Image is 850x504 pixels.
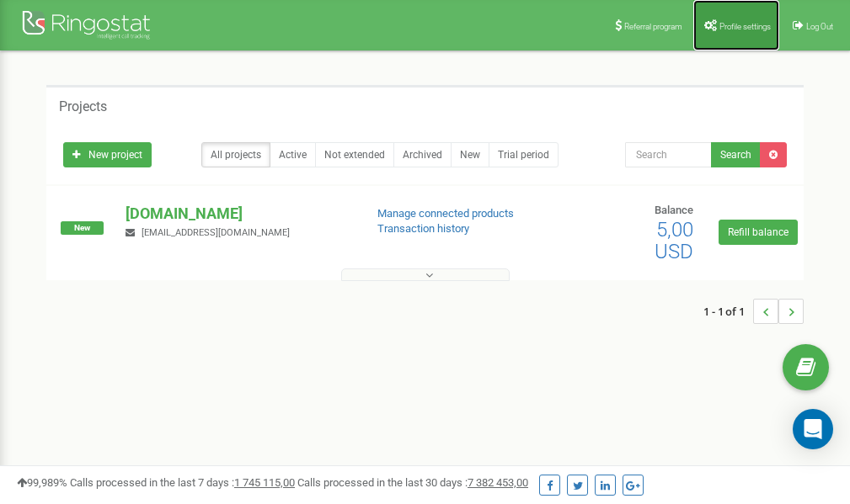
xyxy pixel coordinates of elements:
[719,220,798,245] a: Refill balance
[489,142,559,167] a: Trial period
[201,142,270,167] a: All projects
[297,476,528,489] span: Calls processed in the last 30 days :
[17,476,67,489] span: 99,989%
[655,218,693,263] span: 5,00 USD
[61,221,104,235] span: New
[719,22,771,31] span: Profile settings
[655,204,693,216] span: Balance
[451,142,489,167] a: New
[377,222,469,235] a: Transaction history
[393,142,452,167] a: Archived
[377,207,514,220] a: Manage connected products
[270,142,316,167] a: Active
[234,476,295,489] u: 1 745 115,00
[624,22,682,31] span: Referral program
[59,99,107,114] h5: Projects
[142,227,290,238] span: [EMAIL_ADDRESS][DOMAIN_NAME]
[711,142,761,167] button: Search
[793,409,833,449] div: Open Intercom Messenger
[126,203,350,225] p: [DOMAIN_NAME]
[468,476,528,489] u: 7 382 453,00
[70,476,295,489] span: Calls processed in the last 7 days :
[625,142,712,167] input: Search
[315,142,394,167] a: Not extended
[63,142,152,167] a: New project
[703,282,804,341] nav: ...
[703,299,753,324] span: 1 - 1 of 1
[806,22,833,31] span: Log Out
